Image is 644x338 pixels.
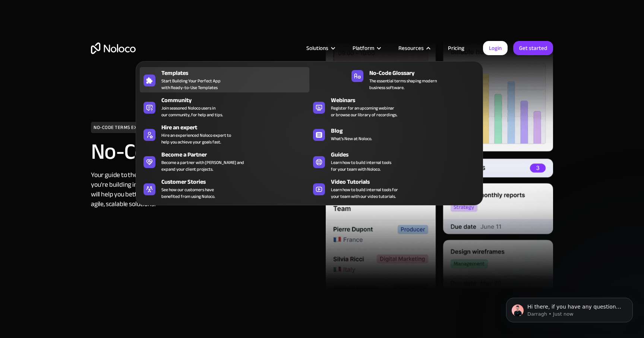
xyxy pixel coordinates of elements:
[297,43,343,53] div: Solutions
[331,96,482,105] div: Webinars
[140,176,309,201] a: Customer StoriesSee how our customers havebenefited from using Noloco.
[161,159,244,173] div: Become a partner with [PERSON_NAME] and expand your client projects.
[343,43,389,53] div: Platform
[331,150,482,159] div: Guides
[161,78,221,91] span: Start Building Your Perfect App with Ready-to-Use Templates
[91,42,136,54] a: home
[331,159,391,173] span: Learn how to build internal tools for your team with Noloco.
[91,122,158,133] h1: NO-CODE TERMS EXPLAINED
[140,121,309,147] a: Hire an expertHire an experienced Noloco expert tohelp you achieve your goals fast.
[331,126,482,135] div: Blog
[91,170,318,209] div: Your guide to the essential terms shaping modern business software. Whether you're building inter...
[161,96,313,105] div: Community
[331,135,372,142] span: What's New at Noloco.
[483,41,508,55] a: Login
[161,186,215,200] span: See how our customers have benefited from using Noloco.
[309,149,479,174] a: GuidesLearn how to build internal toolsfor your team with Noloco.
[348,67,441,92] a: No-Code GlossaryThe essential terms shaping modernbusiness software.
[439,43,474,53] a: Pricing
[161,69,313,78] div: Templates
[161,150,313,159] div: Become a Partner
[369,78,437,91] span: The essential terms shaping modern business software.
[331,105,397,118] span: Register for an upcoming webinar or browse our library of recordings.
[309,176,479,201] a: Video TutorialsLearn how to build internal tools foryour team with our video tutorials.
[161,123,313,132] div: Hire an expert
[331,186,398,200] span: Learn how to build internal tools for your team with our video tutorials.
[161,177,313,186] div: Customer Stories
[136,51,483,205] nav: Resources
[309,121,479,147] a: BlogWhat's New at Noloco.
[369,69,444,78] div: No-Code Glossary
[309,94,479,120] a: WebinarsRegister for an upcoming webinaror browse our library of recordings.
[398,43,424,53] div: Resources
[140,67,309,92] a: TemplatesStart Building Your Perfect Appwith Ready-to-Use Templates
[140,94,309,120] a: CommunityJoin seasoned Noloco users inour community, for help and tips.
[161,105,223,118] span: Join seasoned Noloco users in our community, for help and tips.
[389,43,439,53] div: Resources
[140,149,309,174] a: Become a PartnerBecome a partner with [PERSON_NAME] andexpand your client projects.
[306,43,328,53] div: Solutions
[91,140,318,163] h2: No-Code Glossary
[353,43,374,53] div: Platform
[513,41,553,55] a: Get started
[331,177,482,186] div: Video Tutorials
[161,132,231,145] div: Hire an experienced Noloco expert to help you achieve your goals fast.
[495,282,644,334] iframe: Intercom notifications message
